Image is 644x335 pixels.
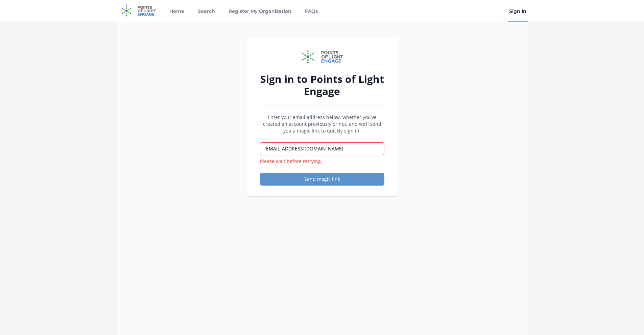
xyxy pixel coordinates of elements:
button: Send magic link [260,173,384,186]
input: Email address [260,142,384,155]
h2: Sign in to Points of Light Engage [260,73,384,97]
p: Please wait before retrying. [260,158,384,165]
img: Points of Light Engage logo [301,49,343,65]
p: Enter your email address below, whether you’ve created an account previously or not, and we’ll se... [260,114,384,134]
